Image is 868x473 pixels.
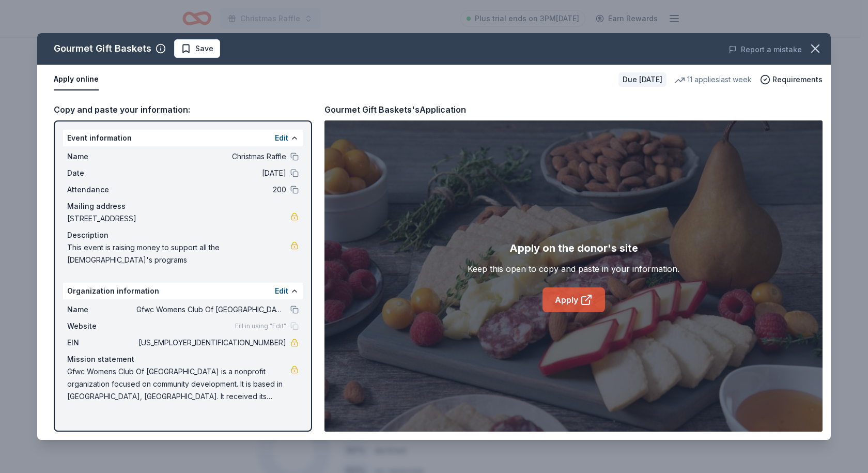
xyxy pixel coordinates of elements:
span: Christmas Raffle [136,150,286,163]
span: [US_EMPLOYER_IDENTIFICATION_NUMBER] [136,337,286,349]
button: Requirements [760,73,823,86]
div: Mailing address [67,200,299,212]
div: Event information [63,130,303,146]
div: Gourmet Gift Baskets [54,40,151,57]
div: Due [DATE] [618,72,667,87]
span: Gfwc Womens Club Of [GEOGRAPHIC_DATA] is a nonprofit organization focused on community developmen... [67,365,290,403]
a: Apply [542,287,605,312]
span: Name [67,150,136,163]
div: 11 applies last week [675,73,752,86]
div: Gourmet Gift Baskets's Application [324,103,466,116]
div: Organization information [63,283,303,299]
span: Gfwc Womens Club Of [GEOGRAPHIC_DATA] [136,303,286,316]
span: Date [67,167,136,179]
span: [STREET_ADDRESS] [67,212,290,225]
div: Description [67,229,299,241]
span: Save [195,42,213,55]
button: Apply online [54,69,99,90]
span: EIN [67,337,136,349]
span: Fill in using "Edit" [235,322,286,330]
span: Name [67,303,136,316]
button: Save [174,39,220,58]
span: [DATE] [136,167,286,179]
div: Keep this open to copy and paste in your information. [468,263,679,275]
div: Apply on the donor's site [509,240,638,256]
span: This event is raising money to support all the [DEMOGRAPHIC_DATA]'s programs [67,241,290,266]
button: Report a mistake [729,43,802,56]
span: Attendance [67,184,136,196]
div: Mission statement [67,353,299,365]
button: Edit [275,285,288,297]
div: Copy and paste your information: [54,103,312,116]
span: 200 [136,184,286,196]
span: Requirements [772,73,823,86]
span: Website [67,320,136,332]
button: Edit [275,132,288,144]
